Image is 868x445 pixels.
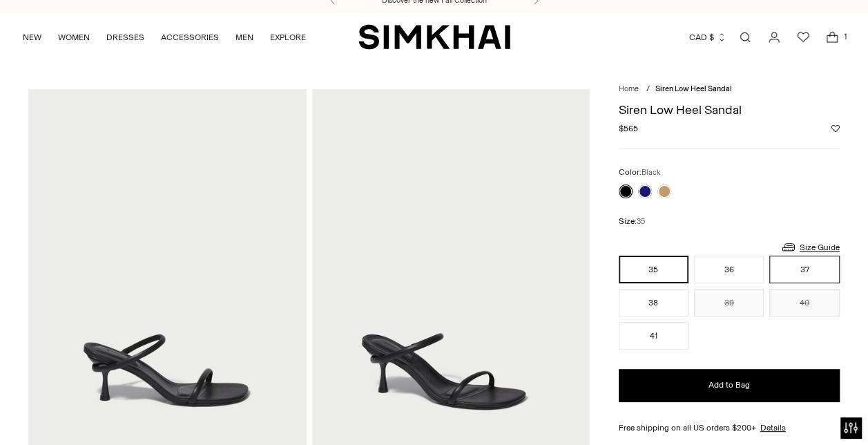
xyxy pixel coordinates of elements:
div: / [646,84,650,95]
button: Add to Wishlist [831,124,840,133]
a: Size Guide [780,238,840,256]
button: 36 [694,256,764,283]
a: EXPLORE [270,22,306,53]
a: MEN [235,22,253,53]
a: DRESSES [106,22,144,53]
a: Wishlist [789,23,817,51]
div: Free shipping on all US orders $200+ [619,422,840,434]
nav: breadcrumbs [619,84,840,95]
span: Siren Low Heel Sandal [655,84,732,93]
span: 1 [839,30,851,43]
a: ACCESSORIES [161,22,219,53]
a: Home [619,84,639,93]
a: Details [760,422,786,434]
label: Size: [619,215,645,228]
button: 35 [619,256,688,283]
span: Add to Bag [708,379,750,391]
button: 39 [694,289,764,316]
button: 41 [619,322,688,350]
a: WOMEN [58,22,90,53]
span: $565 [619,122,638,135]
a: Open search modal [731,23,759,51]
button: 38 [619,289,688,316]
button: Add to Bag [619,369,840,402]
h1: Siren Low Heel Sandal [619,104,840,116]
a: Go to the account page [760,23,788,51]
span: 35 [637,217,645,226]
button: 37 [769,256,839,283]
button: 40 [769,289,839,316]
label: Color: [619,166,661,179]
button: CAD $ [689,22,726,53]
a: NEW [23,22,41,53]
a: Open cart modal [818,23,846,51]
a: SIMKHAI [358,23,510,50]
span: Black [642,168,661,177]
